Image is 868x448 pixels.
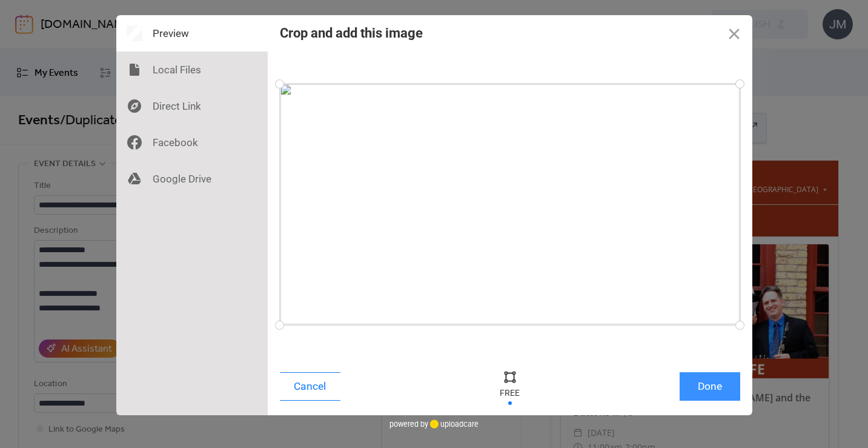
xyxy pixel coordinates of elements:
[116,52,268,88] div: Local Files
[116,124,268,161] div: Facebook
[716,15,752,52] button: Close
[280,372,340,401] button: Cancel
[428,420,479,429] a: uploadcare
[116,15,268,52] div: Preview
[680,372,740,401] button: Done
[389,415,479,433] div: powered by
[116,88,268,124] div: Direct Link
[116,161,268,197] div: Google Drive
[280,25,423,41] div: Crop and add this image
